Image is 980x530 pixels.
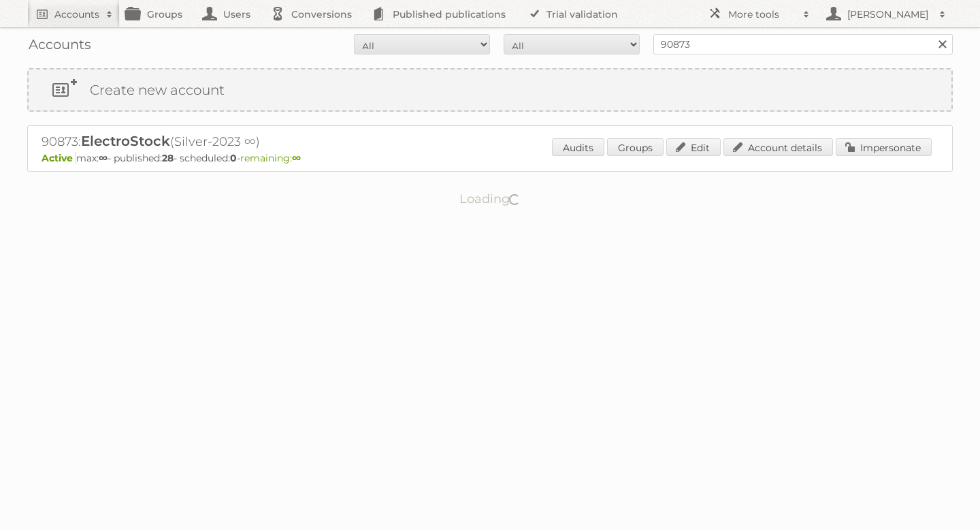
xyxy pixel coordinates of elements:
[552,138,604,156] a: Audits
[836,138,932,156] a: Impersonate
[607,138,664,156] a: Groups
[416,185,564,213] p: Loading
[723,138,833,156] a: Account details
[29,69,951,110] a: Create new account
[666,138,721,156] a: Edit
[844,7,932,21] h2: [PERSON_NAME]
[99,152,108,164] strong: ∞
[230,152,237,164] strong: 0
[81,133,170,149] span: ElectroStock
[162,152,174,164] strong: 28
[240,152,301,164] span: remaining:
[292,152,301,164] strong: ∞
[42,152,76,164] span: Active
[42,133,518,151] h2: 90873: (Silver-2023 ∞)
[42,152,938,164] p: max: - published: - scheduled: -
[54,7,99,21] h2: Accounts
[728,7,796,21] h2: More tools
